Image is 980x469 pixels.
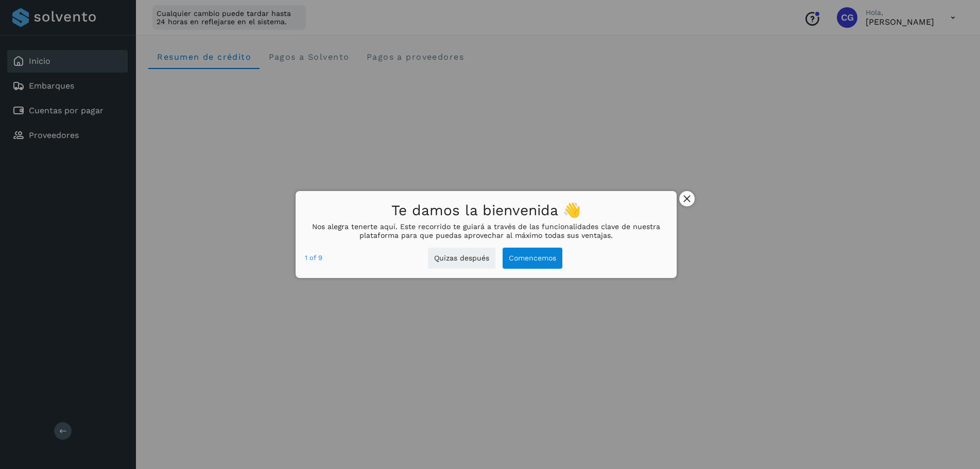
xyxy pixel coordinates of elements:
[428,248,495,269] button: Quizas después
[305,222,667,240] p: Nos alegra tenerte aquí. Este recorrido te guiará a través de las funcionalidades clave de nuestr...
[305,252,322,264] div: step 1 of 9
[296,191,676,278] div: Te damos la bienvenida 👋Nos alegra tenerte aquí. Este recorrido te guiará a través de las funcion...
[305,252,322,264] div: 1 of 9
[679,191,695,206] button: close,
[503,248,562,269] button: Comencemos
[305,199,667,222] h1: Te damos la bienvenida 👋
